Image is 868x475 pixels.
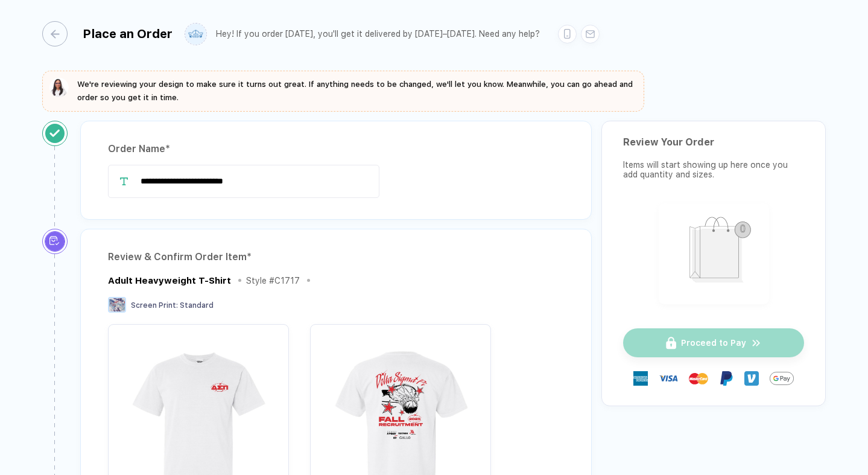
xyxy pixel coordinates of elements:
div: Hey! If you order [DATE], you'll get it delivered by [DATE]–[DATE]. Need any help? [216,29,540,39]
div: Review Your Order [623,136,804,148]
div: Adult Heavyweight T-Shirt [108,275,231,286]
img: GPay [770,366,794,391]
img: sophie [49,78,69,97]
span: Standard [180,301,214,310]
img: Screen Print [108,297,126,313]
img: Venmo [744,371,759,386]
img: Paypal [719,371,733,386]
img: shopping_bag.png [664,209,764,296]
span: We're reviewing your design to make sure it turns out great. If anything needs to be changed, we'... [77,80,633,102]
div: Review & Confirm Order Item [108,247,564,267]
img: user profile [185,24,206,45]
div: Style # C1717 [246,276,300,285]
div: Order Name [108,139,564,159]
div: Items will start showing up here once you add quantity and sizes. [623,160,804,179]
div: Place an Order [83,27,173,41]
img: visa [659,369,678,388]
button: We're reviewing your design to make sure it turns out great. If anything needs to be changed, we'... [49,78,637,104]
img: express [633,371,648,386]
span: Screen Print : [131,301,178,310]
img: master-card [689,369,708,388]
